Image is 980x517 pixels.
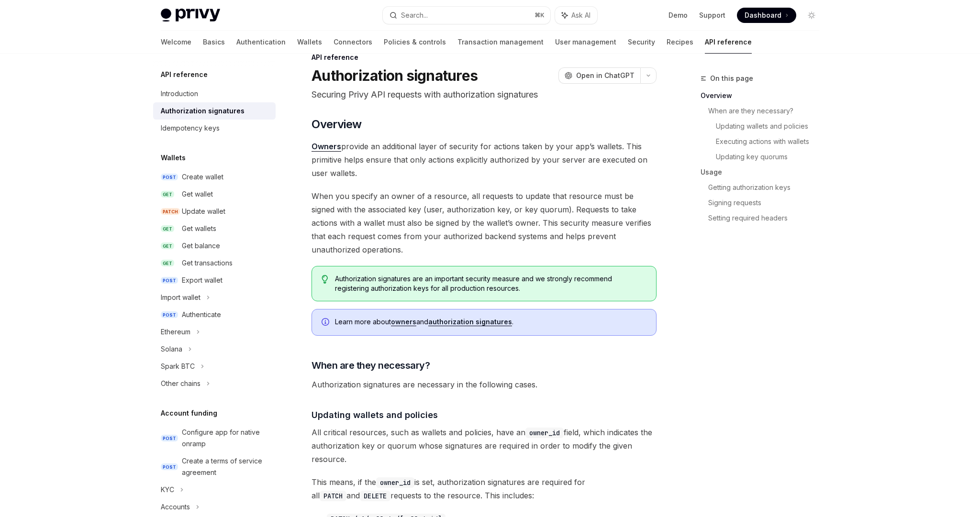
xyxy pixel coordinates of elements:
[153,203,276,220] a: PATCHUpdate wallet
[708,195,827,210] a: Signing requests
[322,275,328,284] svg: Tip
[153,452,276,481] a: POSTCreate a terms of service agreement
[153,306,276,323] a: POSTAuthenticate
[182,206,225,217] div: Update wallet
[182,275,223,286] div: Export wallet
[312,88,657,101] p: Securing Privy API requests with authorization signatures
[161,31,191,54] a: Welcome
[161,174,178,181] span: POST
[161,407,217,419] h5: Account funding
[376,477,414,488] code: owner_id
[391,318,416,326] a: owners
[297,31,322,54] a: Wallets
[153,85,276,102] a: Introduction
[161,326,190,338] div: Ethereum
[555,31,616,54] a: User management
[153,186,276,203] a: GETGet wallet
[745,11,781,20] span: Dashboard
[312,67,478,84] h1: Authorization signatures
[708,210,827,226] a: Setting required headers
[182,257,233,269] div: Get transactions
[153,237,276,254] a: GETGet balance
[312,140,657,180] span: provide an additional layer of security for actions taken by your app’s wallets. This primitive h...
[161,435,178,442] span: POST
[312,117,361,132] span: Overview
[716,149,827,165] a: Updating key quorums
[335,317,646,327] span: Learn more about and .
[182,188,213,200] div: Get wallet
[161,260,174,267] span: GET
[401,10,428,21] div: Search...
[161,152,186,164] h5: Wallets
[705,31,752,54] a: API reference
[161,105,245,117] div: Authorization signatures
[161,277,178,284] span: POST
[716,119,827,134] a: Updating wallets and policies
[535,11,545,19] span: ⌘ K
[153,120,276,137] a: Idempotency keys
[322,318,331,328] svg: Info
[161,242,174,250] span: GET
[182,455,270,478] div: Create a terms of service agreement
[161,69,208,80] h5: API reference
[161,208,180,215] span: PATCH
[334,31,372,54] a: Connectors
[525,428,564,438] code: owner_id
[161,343,182,355] div: Solana
[161,292,200,303] div: Import wallet
[153,102,276,120] a: Authorization signatures
[182,240,220,252] div: Get balance
[161,225,174,232] span: GET
[737,8,796,23] a: Dashboard
[667,31,693,54] a: Recipes
[312,408,438,421] span: Updating wallets and policies
[576,71,635,80] span: Open in ChatGPT
[312,426,657,466] span: All critical resources, such as wallets and policies, have an field, which indicates the authoriz...
[312,189,657,256] span: When you specify an owner of a resource, all requests to update that resource must be signed with...
[628,31,655,54] a: Security
[182,171,223,183] div: Create wallet
[312,53,657,62] div: API reference
[383,7,550,24] button: Search...⌘K
[161,122,220,134] div: Idempotency keys
[360,491,390,501] code: DELETE
[203,31,225,54] a: Basics
[335,274,646,293] span: Authorization signatures are an important security measure and we strongly recommend registering ...
[182,223,216,234] div: Get wallets
[161,88,198,99] div: Introduction
[708,103,827,119] a: When are they necessary?
[161,9,220,22] img: light logo
[428,318,512,326] a: authorization signatures
[571,11,590,20] span: Ask AI
[701,88,827,103] a: Overview
[384,31,446,54] a: Policies & controls
[161,191,174,198] span: GET
[161,501,190,513] div: Accounts
[182,309,221,320] div: Authenticate
[312,378,657,391] span: Authorization signatures are necessary in the following cases.
[708,180,827,195] a: Getting authorization keys
[161,311,178,319] span: POST
[182,427,270,450] div: Configure app for native onramp
[668,11,688,20] a: Demo
[457,31,544,54] a: Transaction management
[312,359,430,372] span: When are they necessary?
[161,484,174,495] div: KYC
[716,134,827,149] a: Executing actions with wallets
[153,272,276,289] a: POSTExport wallet
[555,7,597,24] button: Ask AI
[161,378,200,389] div: Other chains
[699,11,725,20] a: Support
[236,31,286,54] a: Authentication
[153,254,276,272] a: GETGet transactions
[558,67,640,84] button: Open in ChatGPT
[701,165,827,180] a: Usage
[804,8,819,23] button: Toggle dark mode
[153,168,276,186] a: POSTCreate wallet
[153,424,276,452] a: POSTConfigure app for native onramp
[710,73,753,84] span: On this page
[161,463,178,471] span: POST
[312,142,341,152] a: Owners
[153,220,276,237] a: GETGet wallets
[161,361,195,372] div: Spark BTC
